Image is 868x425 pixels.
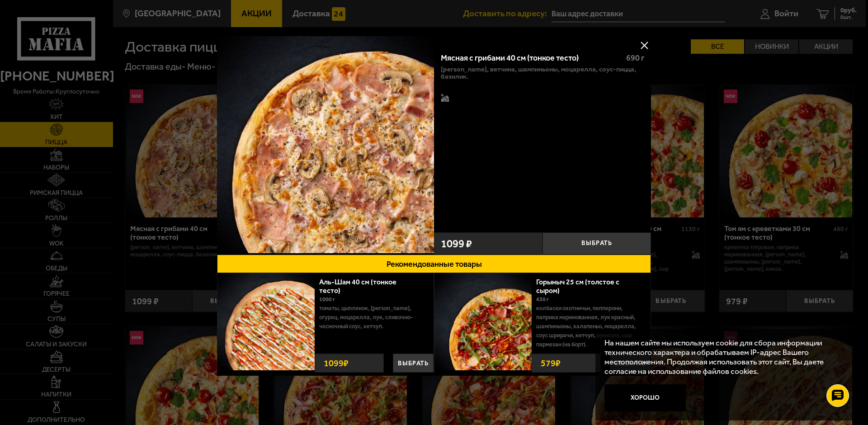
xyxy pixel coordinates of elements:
[536,304,644,349] p: колбаски Охотничьи, пепперони, паприка маринованная, лук красный, шампиньоны, халапеньо, моцарелл...
[441,66,644,80] p: [PERSON_NAME], ветчина, шампиньоны, моцарелла, соус-пицца, базилик.
[538,354,563,372] strong: 579 ₽
[319,304,427,331] p: томаты, цыпленок, [PERSON_NAME], огурец, моцарелла, лук, сливочно-чесночный соус, кетчуп.
[604,384,686,411] button: Хорошо
[321,354,351,372] strong: 1099 ₽
[536,278,619,295] a: Горыныч 25 см (толстое с сыром)
[319,296,335,302] span: 1000 г
[217,36,434,255] a: Мясная с грибами 40 см (тонкое тесто)
[536,296,549,302] span: 430 г
[217,255,651,273] button: Рекомендованные товары
[441,53,618,63] div: Мясная с грибами 40 см (тонкое тесто)
[217,36,434,253] img: Мясная с грибами 40 см (тонкое тесто)
[542,232,651,255] button: Выбрать
[604,338,841,376] p: На нашем сайте мы используем cookie для сбора информации технического характера и обрабатываем IP...
[626,53,644,63] span: 690 г
[319,278,396,295] a: Аль-Шам 40 см (тонкое тесто)
[393,354,434,373] button: Выбрать
[441,238,472,249] span: 1099 ₽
